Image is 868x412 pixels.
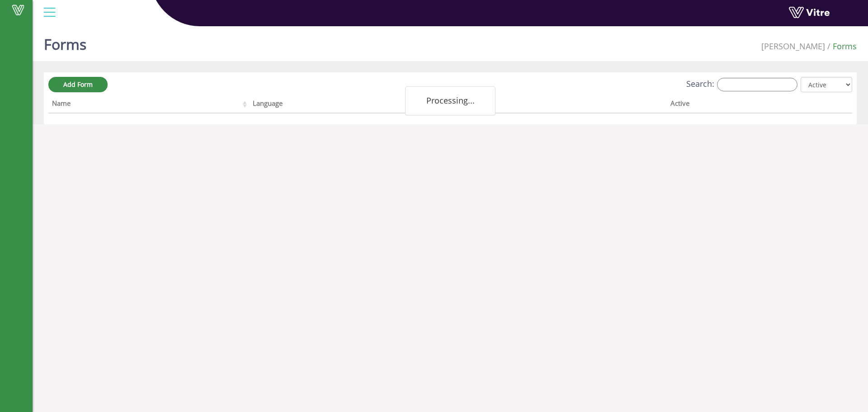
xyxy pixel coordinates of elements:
a: Add Form [48,77,108,92]
th: Language [249,96,459,114]
input: Search: [717,78,797,91]
div: Processing... [405,86,495,115]
label: Search: [686,78,797,91]
th: Active [667,96,812,114]
th: Company [459,96,667,114]
li: Forms [825,41,857,52]
h1: Forms [44,23,86,61]
span: Add Form [63,80,93,89]
th: Name [48,96,249,114]
span: 379 [761,41,825,52]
